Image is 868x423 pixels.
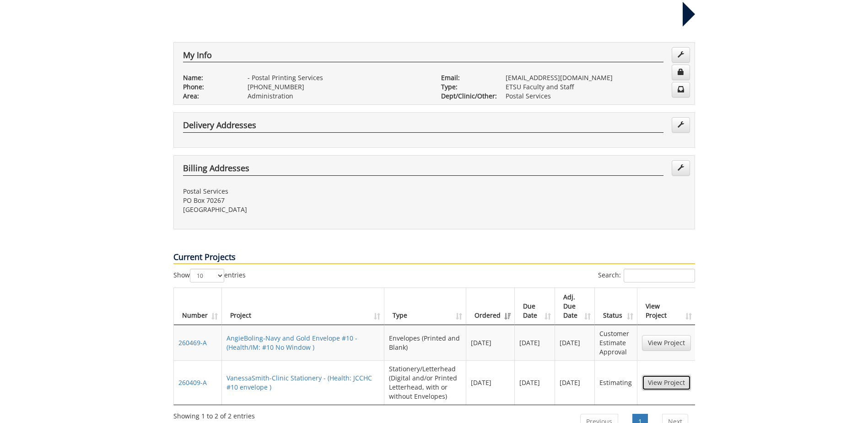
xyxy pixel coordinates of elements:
[598,269,695,282] label: Search:
[173,251,695,264] p: Current Projects
[178,338,207,347] a: 260469-A
[183,164,663,176] h4: Billing Addresses
[555,288,595,325] th: Adj. Due Date: activate to sort column ascending
[248,82,427,92] p: [PHONE_NUMBER]
[672,47,690,63] a: Edit Info
[173,269,246,282] label: Show entries
[466,288,515,325] th: Ordered: activate to sort column ascending
[466,360,515,405] td: [DATE]
[248,92,427,101] p: Administration
[441,82,492,92] p: Type:
[672,117,690,133] a: Edit Addresses
[183,82,234,92] p: Phone:
[624,269,695,282] input: Search:
[178,378,207,387] a: 260409-A
[506,92,685,101] p: Postal Services
[226,374,372,391] a: VanessaSmith-Clinic Stationery - (Health: JCCHC #10 envelope )
[515,360,555,405] td: [DATE]
[515,325,555,360] td: [DATE]
[555,325,595,360] td: [DATE]
[183,205,427,214] p: [GEOGRAPHIC_DATA]
[226,334,357,352] a: AngieBoling-Navy and Gold Envelope #10 - (Health/IM: #10 No Window )
[637,288,695,325] th: View Project: activate to sort column ascending
[183,92,234,101] p: Area:
[183,187,427,196] p: Postal Services
[515,288,555,325] th: Due Date: activate to sort column ascending
[183,121,663,133] h4: Delivery Addresses
[506,82,685,92] p: ETSU Faculty and Staff
[595,360,637,405] td: Estimating
[595,288,637,325] th: Status: activate to sort column ascending
[441,92,492,101] p: Dept/Clinic/Other:
[672,160,690,176] a: Edit Addresses
[183,73,234,82] p: Name:
[174,288,222,325] th: Number: activate to sort column ascending
[248,73,427,82] p: - Postal Printing Services
[672,65,690,80] a: Change Password
[642,375,691,390] a: View Project
[183,196,427,205] p: PO Box 70267
[183,51,663,63] h4: My Info
[190,269,224,282] select: Showentries
[466,325,515,360] td: [DATE]
[506,73,685,82] p: [EMAIL_ADDRESS][DOMAIN_NAME]
[384,288,466,325] th: Type: activate to sort column ascending
[441,73,492,82] p: Email:
[222,288,384,325] th: Project: activate to sort column ascending
[555,360,595,405] td: [DATE]
[384,360,466,405] td: Stationery/Letterhead (Digital and/or Printed Letterhead, with or without Envelopes)
[642,335,691,351] a: View Project
[672,82,690,98] a: Change Communication Preferences
[173,408,255,421] div: Showing 1 to 2 of 2 entries
[595,325,637,360] td: Customer Estimate Approval
[384,325,466,360] td: Envelopes (Printed and Blank)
